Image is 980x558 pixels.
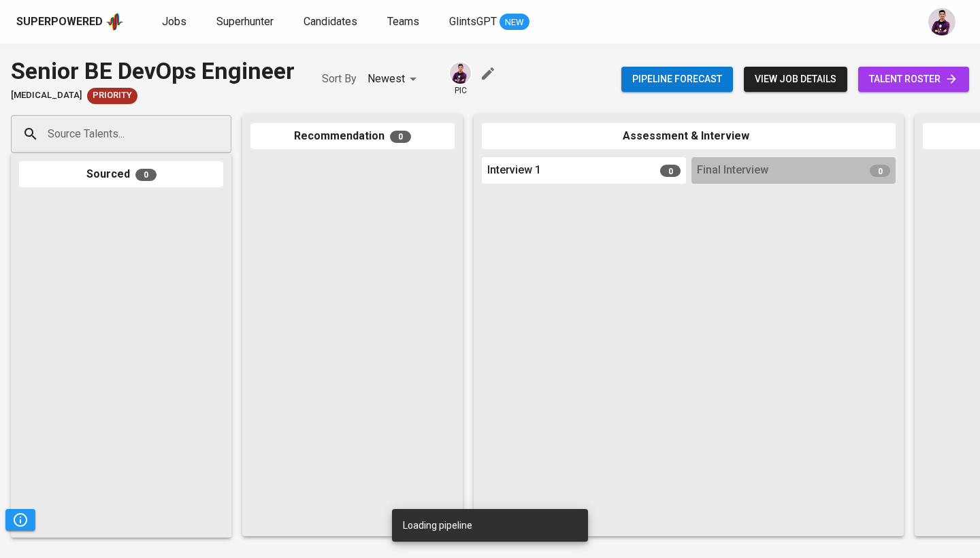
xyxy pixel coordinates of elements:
[16,12,124,32] a: Superpoweredapp logo
[19,161,223,188] div: Sourced
[322,71,357,87] p: Sort By
[390,131,411,143] span: 0
[304,14,360,31] a: Candidates
[11,89,82,102] span: [MEDICAL_DATA]
[870,165,890,177] span: 0
[387,14,422,31] a: Teams
[858,67,969,92] a: talent roster
[403,513,472,538] div: Loading pipeline
[632,71,722,88] span: Pipeline forecast
[135,169,157,181] span: 0
[487,163,541,178] span: Interview 1
[755,71,836,88] span: view job details
[482,123,896,150] div: Assessment & Interview
[450,63,471,84] img: erwin@glints.com
[367,67,421,92] div: Newest
[105,12,124,32] img: app logo
[16,14,103,30] div: Superpowered
[304,15,357,28] span: Candidates
[744,67,847,92] button: view job details
[11,54,295,88] div: Senior BE DevOps Engineer
[449,15,497,28] span: GlintsGPT
[87,88,137,104] div: New Job received from Demand Team
[162,14,189,31] a: Jobs
[387,15,419,28] span: Teams
[250,123,455,150] div: Recommendation
[449,14,529,31] a: GlintsGPT NEW
[869,71,958,88] span: talent roster
[224,133,227,135] button: Open
[87,89,137,102] span: Priority
[367,71,405,87] p: Newest
[216,15,274,28] span: Superhunter
[216,14,276,31] a: Superhunter
[162,15,186,28] span: Jobs
[660,165,681,177] span: 0
[500,16,529,29] span: NEW
[697,163,768,178] span: Final Interview
[448,61,472,97] div: pic
[928,8,955,35] img: erwin@glints.com
[5,509,35,531] button: Pipeline Triggers
[621,67,733,92] button: Pipeline forecast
